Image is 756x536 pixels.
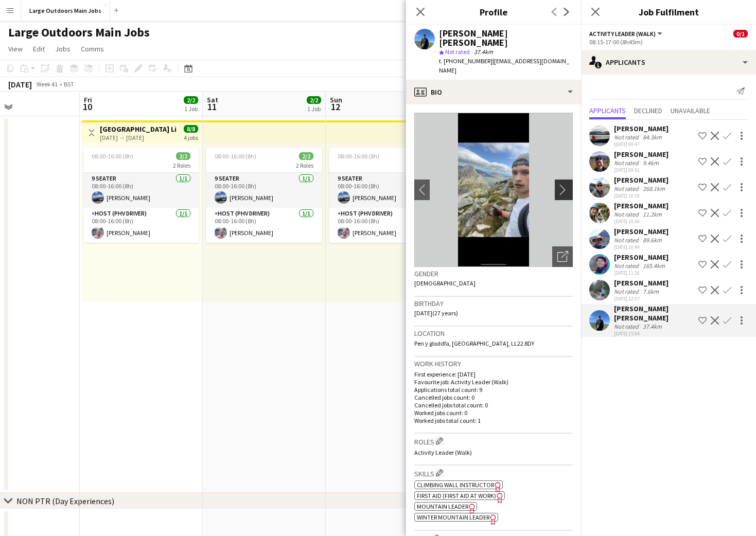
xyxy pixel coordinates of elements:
[414,370,573,378] p: First experience: [DATE]
[205,101,218,113] span: 11
[439,57,569,74] span: | [EMAIL_ADDRESS][DOMAIN_NAME]
[634,107,662,114] span: Declined
[614,124,669,133] div: [PERSON_NAME]
[296,162,313,169] span: 2 Roles
[207,95,218,104] span: Sat
[92,152,133,160] span: 08:00-16:00 (8h)
[417,513,489,521] span: Winter Mountain Leader
[338,152,379,160] span: 08:00-16:00 (8h)
[414,436,573,446] h3: Roles
[100,124,177,134] h3: [GEOGRAPHIC_DATA] Lighthouse Experience
[414,401,573,409] p: Cancelled jobs total count: 0
[614,167,669,173] div: [DATE] 09:51
[184,133,198,141] div: 4 jobs
[299,152,313,160] span: 2/2
[581,5,756,19] h3: Job Fulfilment
[4,42,27,56] a: View
[417,481,494,489] span: Climbing Wall Instructor
[614,288,641,295] div: Not rated
[414,279,476,287] span: [DEMOGRAPHIC_DATA]
[414,378,573,386] p: Favourite job: Activity Leader (Walk)
[671,107,710,114] span: Unavailable
[414,359,573,368] h3: Work history
[439,29,573,47] div: [PERSON_NAME] [PERSON_NAME]
[589,38,748,46] div: 08:15-17:00 (8h45m)
[83,148,199,243] app-job-card: 08:00-16:00 (8h)2/22 Roles9 Seater1/108:00-16:00 (8h)[PERSON_NAME]Host (PHV Driver)1/108:00-16:00...
[406,5,581,19] h3: Profile
[406,80,581,104] div: Bio
[614,330,694,337] div: [DATE] 15:54
[641,133,664,141] div: 84.3km
[589,107,626,114] span: Applicants
[414,340,534,347] span: Pen y gloddfa, [GEOGRAPHIC_DATA], LL22 8DY
[589,30,664,38] button: Activity Leader (Walk)
[414,394,573,401] p: Cancelled jobs count: 0
[206,148,322,243] app-job-card: 08:00-16:00 (8h)2/22 Roles9 Seater1/108:00-16:00 (8h)[PERSON_NAME]Host (PHV Driver)1/108:00-16:00...
[21,1,110,21] button: Large Outdoors Main Jobs
[176,152,190,160] span: 2/2
[184,96,198,104] span: 2/2
[414,309,458,317] span: [DATE] (27 years)
[641,185,667,192] div: 268.1km
[614,236,641,244] div: Not rated
[614,278,669,288] div: [PERSON_NAME]
[330,95,342,104] span: Sun
[641,236,664,244] div: 89.6km
[439,57,493,65] span: t. [PHONE_NUMBER]
[417,503,468,510] span: Mountain Leader
[8,25,150,40] h1: Large Outdoors Main Jobs
[328,101,342,113] span: 12
[414,113,573,267] img: Crew avatar or photo
[414,449,472,456] span: Activity Leader (Walk)
[614,210,641,218] div: Not rated
[414,409,573,417] p: Worked jobs count: 0
[614,253,669,262] div: [PERSON_NAME]
[641,210,664,218] div: 11.2km
[641,262,667,270] div: 165.4km
[641,288,661,295] div: 7.6km
[184,105,198,113] div: 1 Job
[445,48,470,56] span: Not rated
[414,329,573,338] h3: Location
[614,201,669,210] div: [PERSON_NAME]
[614,227,669,236] div: [PERSON_NAME]
[51,42,75,56] a: Jobs
[472,48,495,56] span: 37.4km
[614,323,641,330] div: Not rated
[8,44,23,53] span: View
[589,30,656,38] span: Activity Leader (Walk)
[614,218,669,225] div: [DATE] 10:30
[84,95,92,104] span: Fri
[8,79,32,90] div: [DATE]
[329,208,445,243] app-card-role: Host (PHV Driver)1/108:00-16:00 (8h)[PERSON_NAME]
[614,133,641,141] div: Not rated
[614,141,669,148] div: [DATE] 09:47
[307,96,321,104] span: 2/2
[414,269,573,278] h3: Gender
[329,148,445,243] app-job-card: 08:00-16:00 (8h)2/22 Roles9 Seater1/108:00-16:00 (8h)[PERSON_NAME]Host (PHV Driver)1/108:00-16:00...
[614,244,669,251] div: [DATE] 10:44
[77,42,108,56] a: Comms
[614,304,694,323] div: [PERSON_NAME] [PERSON_NAME]
[414,417,573,424] p: Worked jobs total count: 1
[641,323,664,330] div: 37.4km
[34,80,60,88] span: Week 41
[206,208,322,243] app-card-role: Host (PHV Driver)1/108:00-16:00 (8h)[PERSON_NAME]
[55,44,71,53] span: Jobs
[414,386,573,394] p: Applications total count: 9
[614,159,641,167] div: Not rated
[414,299,573,308] h3: Birthday
[614,270,669,276] div: [DATE] 11:26
[81,44,104,53] span: Comms
[641,159,661,167] div: 9.4km
[733,30,748,38] span: 0/1
[614,262,641,270] div: Not rated
[215,152,256,160] span: 08:00-16:00 (8h)
[64,80,74,88] div: BST
[83,208,199,243] app-card-role: Host (PHV Driver)1/108:00-16:00 (8h)[PERSON_NAME]
[100,134,177,141] div: [DATE] → [DATE]
[614,295,669,302] div: [DATE] 12:37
